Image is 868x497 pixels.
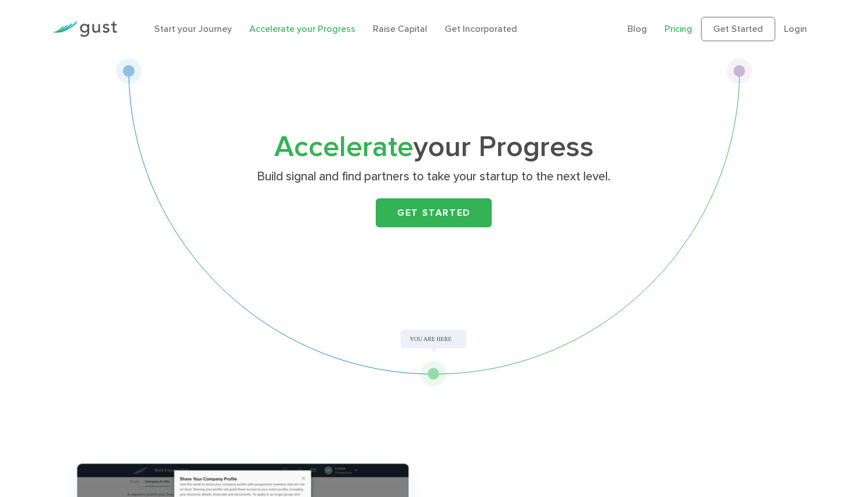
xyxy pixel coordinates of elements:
[249,23,355,34] a: Accelerate your Progress
[701,17,775,41] a: Get Started
[664,23,692,34] a: Pricing
[376,198,492,227] a: Get Started
[209,169,659,185] p: Build signal and find partners to take your startup to the next level.
[627,23,647,34] a: Blog
[52,21,117,37] img: Gust Logo
[205,134,663,161] h1: your Progress
[373,23,427,34] a: Raise Capital
[445,23,517,34] a: Get Incorporated
[154,23,232,34] a: Start your Journey
[274,130,413,164] span: Accelerate
[784,23,807,34] a: Login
